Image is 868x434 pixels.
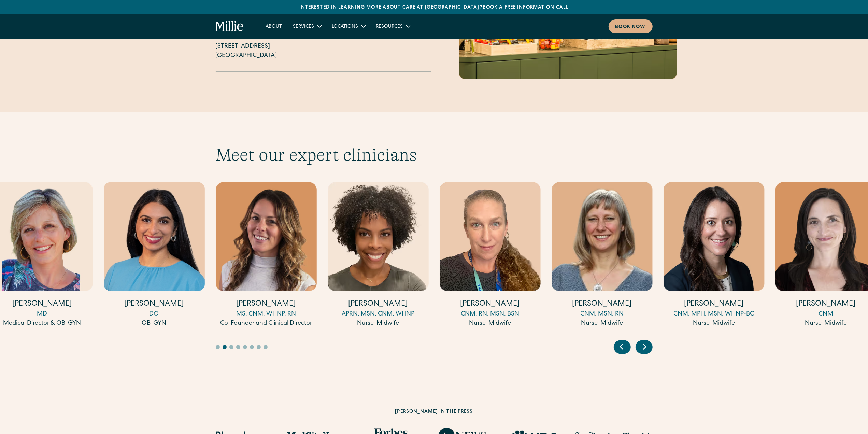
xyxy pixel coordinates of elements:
[216,42,277,60] p: [STREET_ADDRESS] [GEOGRAPHIC_DATA]
[328,299,429,310] h4: [PERSON_NAME]
[104,319,205,328] div: OB-GYN
[552,310,653,319] div: CNM, MSN, RN
[216,182,317,329] div: 3 / 17
[440,319,541,328] div: Nurse-Midwife
[614,340,631,354] div: Previous slide
[552,182,653,328] a: [PERSON_NAME]CNM, MSN, RNNurse-Midwife
[303,408,565,416] h2: [PERSON_NAME] in the press
[664,310,765,319] div: CNM, MPH, MSN, WHNP-BC
[236,345,240,349] button: Go to slide 4
[216,21,244,32] a: home
[216,299,317,310] h4: [PERSON_NAME]
[216,144,653,166] h2: Meet our expert clinicians
[440,182,541,329] div: 5 / 17
[664,319,765,328] div: Nurse-Midwife
[609,19,653,33] a: Book now
[287,20,326,32] div: Services
[376,23,403,30] div: Resources
[260,20,287,32] a: About
[332,23,358,30] div: Locations
[104,310,205,319] div: DO
[216,42,277,60] a: [STREET_ADDRESS][GEOGRAPHIC_DATA]
[216,182,317,328] a: [PERSON_NAME]MS, CNM, WHNP, RNCo-Founder and Clinical Director
[216,345,220,349] button: Go to slide 1
[257,345,261,349] button: Go to slide 7
[328,319,429,328] div: Nurse-Midwife
[483,5,569,10] a: Book a free information call
[104,299,205,310] h4: [PERSON_NAME]
[440,182,541,328] a: [PERSON_NAME]CNM, RN, MSN, BSNNurse-Midwife
[243,345,247,349] button: Go to slide 5
[293,23,314,30] div: Services
[664,182,765,329] div: 7 / 17
[328,182,429,329] div: 4 / 17
[370,20,415,32] div: Resources
[223,345,227,349] button: Go to slide 2
[615,24,646,31] div: Book now
[229,345,233,349] button: Go to slide 3
[250,345,254,349] button: Go to slide 6
[216,319,317,328] div: Co-Founder and Clinical Director
[328,182,429,328] a: [PERSON_NAME]APRN, MSN, CNM, WHNPNurse-Midwife
[440,299,541,310] h4: [PERSON_NAME]
[636,340,653,354] div: Next slide
[664,299,765,310] h4: [PERSON_NAME]
[552,299,653,310] h4: [PERSON_NAME]
[326,20,370,32] div: Locations
[264,345,268,349] button: Go to slide 8
[104,182,205,328] a: [PERSON_NAME]DOOB-GYN
[664,182,765,328] a: [PERSON_NAME]CNM, MPH, MSN, WHNP-BCNurse-Midwife
[552,319,653,328] div: Nurse-Midwife
[552,182,653,329] div: 6 / 17
[440,310,541,319] div: CNM, RN, MSN, BSN
[216,310,317,319] div: MS, CNM, WHNP, RN
[104,182,205,329] div: 2 / 17
[328,310,429,319] div: APRN, MSN, CNM, WHNP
